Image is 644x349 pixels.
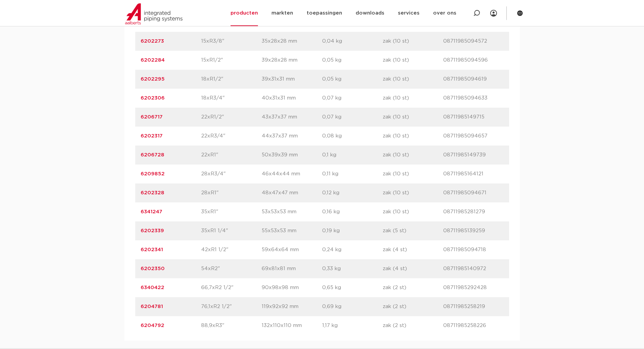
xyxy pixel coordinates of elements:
p: zak (10 st) [383,208,443,216]
p: zak (10 st) [383,75,443,83]
p: zak (10 st) [383,56,443,64]
p: 08711985094718 [443,246,504,254]
p: zak (2 st) [383,322,443,330]
p: 48x47x47 mm [262,189,322,197]
p: 08711985149739 [443,151,504,159]
p: 0,69 kg [322,303,383,311]
p: 08711985094572 [443,37,504,45]
p: 08711985258219 [443,303,504,311]
a: 6202328 [141,190,164,195]
p: 08711985140972 [443,265,504,273]
p: 50x39x39 mm [262,151,322,159]
p: 18xR1/2" [201,75,262,83]
p: zak (10 st) [383,132,443,140]
p: 15xR3/8" [201,37,262,45]
p: 132x110x110 mm [262,322,322,330]
p: 0,05 kg [322,75,383,83]
p: 0,05 kg [322,56,383,64]
p: 42xR1 1/2" [201,246,262,254]
p: 39x31x31 mm [262,75,322,83]
p: 55x53x53 mm [262,227,322,235]
p: 0,33 kg [322,265,383,273]
p: 54xR2" [201,265,262,273]
p: zak (10 st) [383,151,443,159]
p: 08711985139259 [443,227,504,235]
a: 6341247 [141,209,162,214]
p: 0,08 kg [322,132,383,140]
p: zak (10 st) [383,37,443,45]
p: 35x28x28 mm [262,37,322,45]
a: 6202273 [141,39,164,44]
p: 08711985281279 [443,208,504,216]
a: 6202350 [141,266,165,271]
a: 6202341 [141,247,163,252]
p: 40x31x31 mm [262,94,322,102]
p: zak (10 st) [383,189,443,197]
p: 22xR1/2" [201,113,262,121]
p: 15xR1/2" [201,56,262,64]
p: 53x53x53 mm [262,208,322,216]
p: zak (4 st) [383,265,443,273]
p: 43x37x37 mm [262,113,322,121]
p: 59x64x64 mm [262,246,322,254]
p: 35xR1" [201,208,262,216]
p: 119x92x92 mm [262,303,322,311]
p: 0,04 kg [322,37,383,45]
p: 46x44x44 mm [262,170,322,178]
a: 6206717 [141,114,163,119]
p: 39x28x28 mm [262,56,322,64]
p: 76,1xR2 1/2" [201,303,262,311]
p: 0,24 kg [322,246,383,254]
p: 08711985094657 [443,132,504,140]
p: 0,19 kg [322,227,383,235]
a: 6202339 [141,228,164,233]
p: 08711985164121 [443,170,504,178]
p: 08711985094596 [443,56,504,64]
p: 69x81x81 mm [262,265,322,273]
p: zak (2 st) [383,284,443,292]
p: 08711985149715 [443,113,504,121]
a: 6206728 [141,152,164,157]
p: 35xR1 1/4" [201,227,262,235]
p: 08711985094671 [443,189,504,197]
a: 6204781 [141,304,163,309]
p: zak (10 st) [383,94,443,102]
p: 0,16 kg [322,208,383,216]
p: zak (10 st) [383,113,443,121]
a: 6202306 [141,95,165,101]
p: 28xR1" [201,189,262,197]
p: 28xR3/4" [201,170,262,178]
p: zak (4 st) [383,246,443,254]
p: 0,07 kg [322,94,383,102]
p: 88,9xR3" [201,322,262,330]
p: 08711985094619 [443,75,504,83]
a: 6209852 [141,171,165,176]
p: 44x37x37 mm [262,132,322,140]
p: 66,7xR2 1/2" [201,284,262,292]
a: 6202284 [141,58,165,63]
p: zak (5 st) [383,227,443,235]
p: 18xR3/4" [201,94,262,102]
p: 0,12 kg [322,189,383,197]
p: 22xR3/4" [201,132,262,140]
p: 08711985258226 [443,322,504,330]
p: 0,65 kg [322,284,383,292]
p: 1,17 kg [322,322,383,330]
p: 90x98x98 mm [262,284,322,292]
a: 6204792 [141,323,164,328]
a: 6340422 [141,285,164,290]
p: 0,11 kg [322,170,383,178]
p: 08711985292428 [443,284,504,292]
p: zak (10 st) [383,170,443,178]
p: 0,07 kg [322,113,383,121]
p: 22xR1" [201,151,262,159]
a: 6202317 [141,133,163,138]
p: zak (2 st) [383,303,443,311]
a: 6202295 [141,77,165,82]
p: 0,1 kg [322,151,383,159]
p: 08711985094633 [443,94,504,102]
